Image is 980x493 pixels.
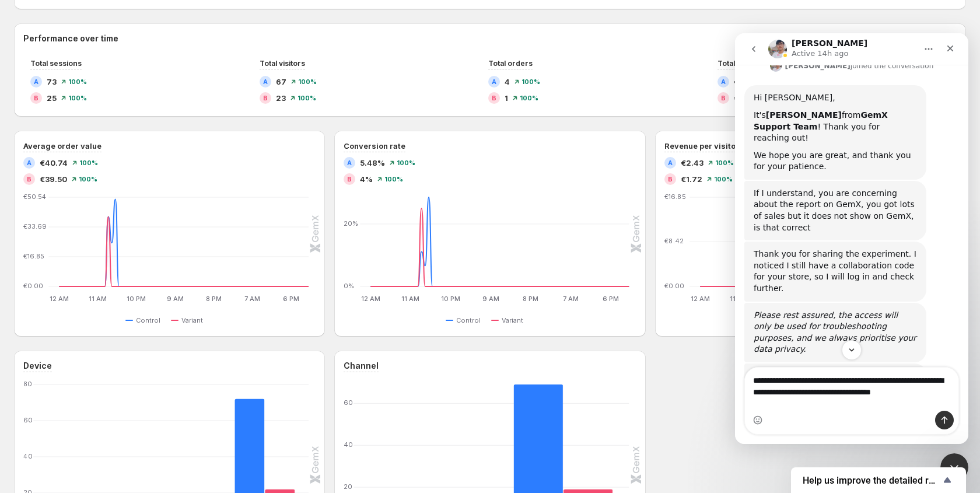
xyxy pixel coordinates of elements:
h2: A [347,159,352,166]
text: 8 PM [206,295,222,303]
h2: B [27,176,32,183]
h2: A [492,78,496,85]
span: €162.93 [734,76,765,88]
span: 4% [360,173,373,185]
text: 12 AM [361,295,380,303]
textarea: Message… [10,334,223,377]
span: Total visitors [260,59,305,68]
span: 100 % [79,176,97,183]
button: Send a message… [200,377,219,396]
button: Variant [171,313,208,327]
h2: B [492,95,496,102]
span: Variant [181,316,203,325]
text: 6 PM [603,295,619,303]
div: I see you on your experiment, GemX shows several orders: 4 for control A and 1 for variant B, and... [9,330,191,413]
div: Antony says… [9,330,224,414]
text: 6 PM [283,295,299,303]
text: €33.69 [23,222,47,230]
h2: B [668,176,673,183]
iframe: Intercom live chat [735,33,968,444]
span: €1.72 [681,173,702,185]
text: 10 PM [441,295,460,303]
span: Total sessions [30,59,82,68]
span: 73 [47,76,57,88]
h2: B [34,95,38,102]
text: 12 AM [690,295,709,303]
text: 80 [23,380,32,388]
span: 23 [276,92,286,104]
text: 20% [344,219,358,228]
h2: B [263,95,268,102]
h2: A [668,159,673,166]
span: €39.50 [734,92,761,104]
text: 20 [344,482,352,491]
h2: A [263,78,268,85]
span: 100 % [297,95,316,102]
text: €50.54 [23,193,47,201]
span: €40.74 [40,157,68,169]
span: Total orders [488,59,533,68]
button: Control [446,313,485,327]
text: €16.85 [664,193,686,201]
button: Control [125,313,165,327]
text: 60 [23,416,33,424]
span: 100 % [68,78,87,85]
button: Emoji picker [18,382,27,391]
text: 11 AM [730,295,748,303]
h3: Device [23,360,52,372]
text: €0.00 [664,282,684,290]
h2: B [721,95,726,102]
span: Help us improve the detailed report for A/B campaigns [803,475,940,486]
text: €16.85 [23,252,44,260]
button: Show survey - Help us improve the detailed report for A/B campaigns [803,473,954,487]
span: Total revenue [717,59,768,68]
span: 100 % [298,78,317,85]
span: 1 [505,92,508,104]
button: Variant [491,313,528,327]
span: 100 % [68,95,87,102]
text: €8.42 [664,237,684,246]
text: 40 [23,452,33,460]
text: 40 [344,440,353,449]
text: 11 AM [402,295,420,303]
text: 60 [344,398,353,407]
span: €2.43 [681,157,703,169]
text: 10 PM [127,295,146,303]
span: 100 % [521,78,540,85]
h3: Average order value [23,140,101,152]
span: 25 [47,92,57,104]
h3: Revenue per visitor [664,140,739,152]
text: 12 AM [50,295,69,303]
h3: Channel [344,360,379,372]
text: 9 AM [167,295,184,303]
text: 7 AM [563,295,579,303]
span: 100 % [520,95,538,102]
span: 100 % [714,176,733,183]
span: 5.48% [360,157,385,169]
span: Variant [502,316,523,325]
h2: B [347,176,352,183]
